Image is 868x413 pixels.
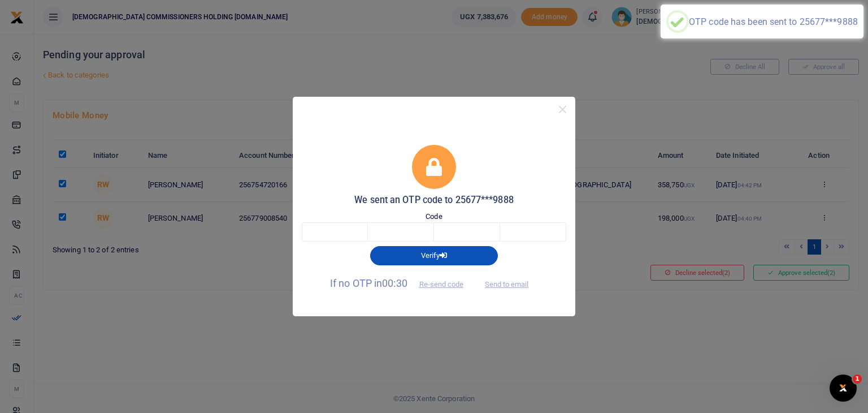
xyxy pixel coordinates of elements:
span: If no OTP in [330,277,473,289]
div: OTP code has been sent to 25677***9888 [689,16,858,27]
iframe: Intercom live chat [830,375,857,402]
span: 1 [853,375,862,384]
h5: We sent an OTP code to 25677***9888 [302,195,566,206]
label: Code [426,211,442,222]
button: Verify [370,246,498,265]
span: 00:30 [382,277,407,289]
button: Close [554,101,571,118]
